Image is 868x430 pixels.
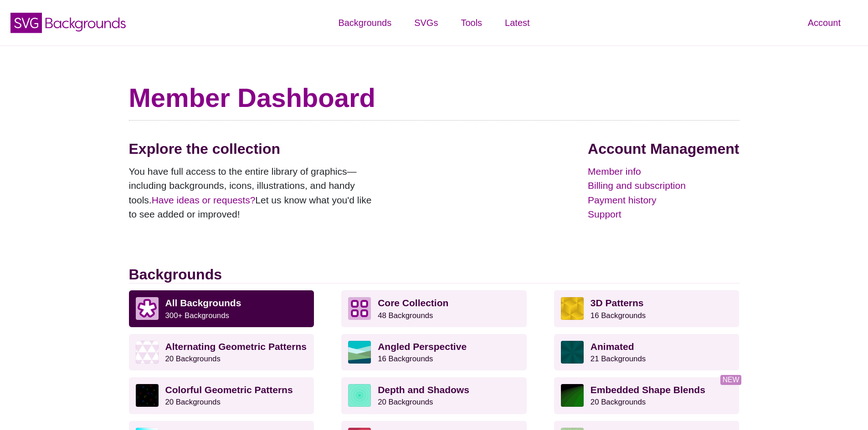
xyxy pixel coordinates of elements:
a: Have ideas or requests? [152,195,256,205]
a: Animated21 Backgrounds [554,334,740,370]
a: SVGs [403,9,449,36]
img: abstract landscape with sky mountains and water [348,341,371,364]
strong: Core Collection [378,298,448,308]
strong: Embedded Shape Blends [591,384,705,395]
small: 20 Backgrounds [165,398,221,406]
a: Embedded Shape Blends20 Backgrounds [554,377,740,414]
small: 300+ Backgrounds [165,311,229,320]
p: You have full access to the entire library of graphics—including backgrounds, icons, illustration... [129,164,380,222]
a: All Backgrounds 300+ Backgrounds [129,290,314,327]
img: a rainbow pattern of outlined geometric shapes [136,384,159,407]
h2: Account Management [588,140,739,157]
small: 16 Backgrounds [378,354,433,363]
strong: All Backgrounds [165,298,241,308]
small: 21 Backgrounds [591,354,646,363]
a: Support [588,207,739,222]
img: fancy golden cube pattern [561,297,584,320]
a: Tools [449,9,493,36]
small: 20 Backgrounds [165,354,221,363]
a: Member info [588,164,739,179]
small: 16 Backgrounds [591,311,646,320]
strong: Alternating Geometric Patterns [165,341,307,352]
a: Core Collection 48 Backgrounds [341,290,527,327]
small: 20 Backgrounds [591,398,646,406]
a: Backgrounds [327,9,403,36]
a: Account [796,9,852,36]
h2: Backgrounds [129,266,740,283]
img: green layered rings within rings [348,384,371,407]
a: Latest [493,9,541,36]
a: Angled Perspective16 Backgrounds [341,334,527,370]
a: Alternating Geometric Patterns20 Backgrounds [129,334,314,370]
strong: Depth and Shadows [378,384,469,395]
img: green to black rings rippling away from corner [561,384,584,407]
strong: Animated [591,341,634,352]
a: Depth and Shadows20 Backgrounds [341,377,527,414]
img: light purple and white alternating triangle pattern [136,341,159,364]
a: Colorful Geometric Patterns20 Backgrounds [129,377,314,414]
strong: Angled Perspective [378,341,467,352]
small: 48 Backgrounds [378,311,433,320]
h1: Member Dashboard [129,82,740,114]
small: 20 Backgrounds [378,398,433,406]
h2: Explore the collection [129,140,380,157]
a: Payment history [588,193,739,207]
a: Billing and subscription [588,178,739,193]
img: green rave light effect animated background [561,341,584,364]
a: 3D Patterns16 Backgrounds [554,290,740,327]
strong: Colorful Geometric Patterns [165,384,293,395]
strong: 3D Patterns [591,298,644,308]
